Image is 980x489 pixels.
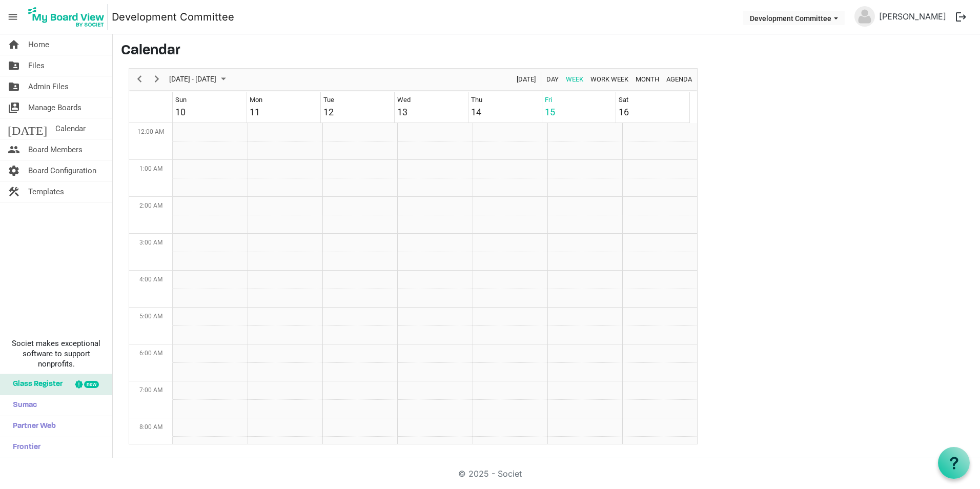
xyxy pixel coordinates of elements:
span: Templates [28,181,64,202]
button: Month [634,73,661,86]
button: Work Week [589,73,630,86]
span: Glass Register [8,374,63,395]
h3: Calendar [121,43,972,60]
img: no-profile-picture.svg [854,6,875,27]
span: 1:00 AM [139,165,162,172]
div: Mon [250,95,262,105]
button: logout [950,6,972,28]
span: Agenda [665,73,693,86]
span: 3:00 AM [139,239,162,246]
span: home [8,34,20,55]
div: Week of August 15, 2025 [129,68,698,444]
div: 15 [545,105,555,119]
span: Sumac [8,395,37,416]
div: 12 [323,105,334,119]
span: [DATE] [8,118,47,139]
span: Board Configuration [28,160,96,181]
span: construction [8,181,20,202]
span: [DATE] - [DATE] [168,73,217,86]
span: Week [565,73,584,86]
a: My Board View Logo [25,4,112,30]
span: Partner Web [8,416,56,437]
button: Today [515,73,538,86]
span: Files [28,55,45,76]
button: August 2025 [168,73,231,86]
button: Day [545,73,561,86]
div: Fri [545,95,552,105]
div: new [84,381,99,388]
span: Manage Boards [28,97,81,118]
div: 11 [250,105,260,119]
button: Agenda [665,73,694,86]
button: Week [564,73,585,86]
a: [PERSON_NAME] [875,6,950,27]
a: © 2025 - Societ [458,468,522,479]
div: 16 [619,105,629,119]
img: My Board View Logo [25,4,108,30]
div: next period [148,69,166,90]
span: Day [545,73,560,86]
span: 5:00 AM [139,313,162,320]
span: 12:00 AM [137,128,164,135]
span: folder_shared [8,55,20,76]
span: Frontier [8,437,40,458]
button: Next [150,73,164,86]
span: [DATE] [516,73,537,86]
span: switch_account [8,97,20,118]
span: Admin Files [28,76,69,97]
span: 6:00 AM [139,350,162,357]
a: Development Committee [112,7,234,27]
span: 4:00 AM [139,276,162,283]
span: Work Week [589,73,629,86]
div: 14 [471,105,481,119]
button: Development Committee dropdownbutton [743,11,845,25]
div: Sat [619,95,628,105]
span: Calendar [55,118,86,139]
span: Board Members [28,139,83,160]
span: Home [28,34,49,55]
div: previous period [131,69,148,90]
span: settings [8,160,20,181]
span: Societ makes exceptional software to support nonprofits. [5,338,108,369]
div: 13 [397,105,407,119]
div: Tue [323,95,334,105]
span: 7:00 AM [139,386,162,394]
span: folder_shared [8,76,20,97]
div: 10 [175,105,186,119]
span: Month [635,73,660,86]
div: August 10 - 16, 2025 [166,69,232,90]
span: 2:00 AM [139,202,162,209]
div: Thu [471,95,482,105]
div: Sun [175,95,187,105]
span: people [8,139,20,160]
button: Previous [133,73,147,86]
span: 8:00 AM [139,423,162,431]
div: Wed [397,95,411,105]
span: menu [3,7,23,27]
